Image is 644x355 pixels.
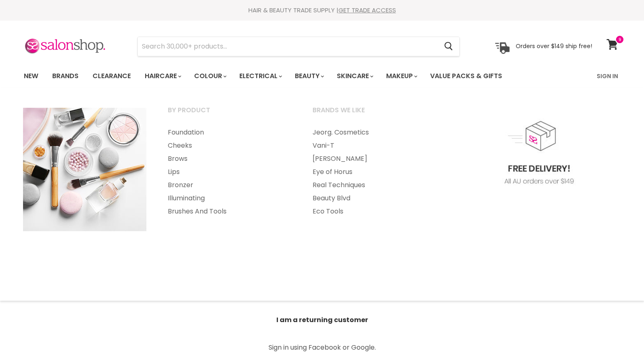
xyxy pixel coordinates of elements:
[302,179,445,192] a: Real Techniques
[86,67,137,85] a: Clearance
[158,139,301,152] a: Cheeks
[276,315,368,325] b: I am a returning customer
[302,126,445,139] a: Jeorg. Cosmetics
[158,165,301,179] a: Lips
[14,64,630,88] nav: Main
[139,67,186,85] a: Haircare
[302,139,445,152] a: Vani-T
[302,152,445,165] a: [PERSON_NAME]
[46,67,85,85] a: Brands
[158,179,301,192] a: Bronzer
[302,165,445,179] a: Eye of Horus
[592,67,623,85] a: Sign In
[302,192,445,205] a: Beauty Blvd
[302,126,445,218] ul: Main menu
[138,37,438,56] input: Search
[603,316,636,347] iframe: Gorgias live chat messenger
[158,205,301,218] a: Brushes And Tools
[338,6,396,14] a: GET TRADE ACCESS
[188,67,232,85] a: Colour
[18,67,44,85] a: New
[233,67,287,85] a: Electrical
[158,152,301,165] a: Brows
[18,64,550,88] ul: Main menu
[137,37,460,56] form: Product
[158,126,301,218] ul: Main menu
[331,67,378,85] a: Skincare
[302,104,445,124] a: Brands we like
[14,6,630,14] div: HAIR & BEAUTY TRADE SUPPLY |
[158,126,301,139] a: Foundation
[380,67,422,85] a: Makeup
[158,104,301,124] a: By Product
[289,67,329,85] a: Beauty
[229,344,415,351] p: Sign in using Facebook or Google.
[158,192,301,205] a: Illuminating
[424,67,508,85] a: Value Packs & Gifts
[438,37,459,56] button: Search
[302,205,445,218] a: Eco Tools
[516,42,592,50] p: Orders over $149 ship free!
